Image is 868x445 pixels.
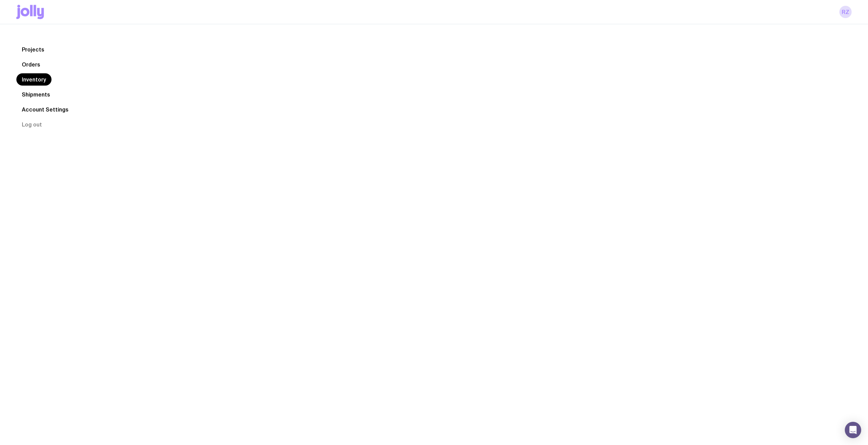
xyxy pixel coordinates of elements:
a: Projects [16,43,50,56]
button: Log out [16,118,47,131]
div: Open Intercom Messenger [845,422,861,438]
a: RZ [839,6,852,18]
a: Inventory [16,73,52,86]
a: Shipments [16,88,56,101]
a: Account Settings [16,103,74,116]
a: Orders [16,58,46,71]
